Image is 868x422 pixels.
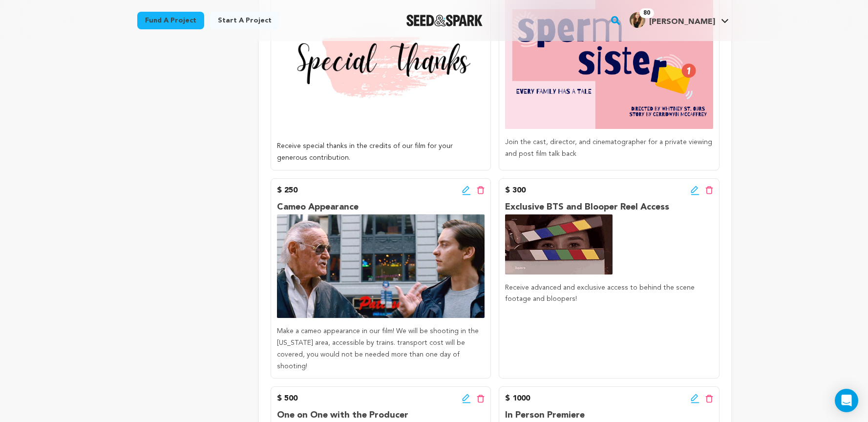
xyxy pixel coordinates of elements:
[137,12,204,29] a: Fund a project
[835,389,858,412] div: Open Intercom Messenger
[210,12,279,29] a: Start a project
[406,15,483,26] a: Seed&Spark Homepage
[630,12,715,28] div: Cerridwyn M.'s Profile
[505,214,613,274] img: incentive
[277,214,485,318] img: incentive
[649,18,715,26] span: [PERSON_NAME]
[277,326,485,372] p: Make a cameo appearance in our film! We will be shooting in the [US_STATE] area, accessible by tr...
[277,393,297,404] p: $ 500
[505,393,530,404] p: $ 1000
[628,10,731,28] a: Cerridwyn M.'s Profile
[406,15,483,26] img: Seed&Spark Logo Dark Mode
[277,200,485,214] p: Cameo Appearance
[628,10,731,31] span: Cerridwyn M.'s Profile
[277,185,297,196] p: $ 250
[277,143,453,161] span: Receive special thanks in the credits of our film for your generous contribution.
[505,200,713,214] p: Exclusive BTS and Blooper Reel Access
[505,185,526,196] p: $ 300
[639,8,654,18] span: 80
[505,137,713,160] p: Join the cast, director, and cinematographer for a private viewing and post film talk back
[630,12,645,28] img: 2e2452bb2391257e.jpg
[505,282,713,306] p: Receive advanced and exclusive access to behind the scene footage and bloopers!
